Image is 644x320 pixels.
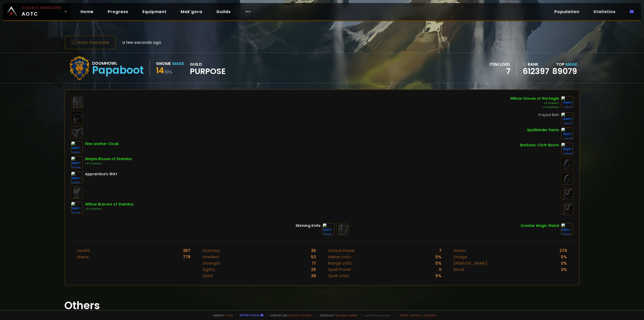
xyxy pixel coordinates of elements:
div: Gnome [156,60,171,67]
a: a fan [225,313,233,317]
a: Guilds [212,7,235,17]
span: Support me, [266,313,313,317]
div: Mana [77,254,89,260]
div: Apprentice's Shirt [85,171,117,177]
div: Agility [203,266,215,273]
div: 53 [311,254,316,260]
div: 5 % [435,254,441,260]
div: Attack Power [328,247,355,254]
div: Top [552,61,577,67]
a: Home [76,7,98,17]
div: 7 [490,67,510,75]
div: guild [190,61,226,75]
img: item-11288 [561,223,573,235]
div: [PERSON_NAME] [454,260,487,266]
div: 0 [439,266,441,273]
div: Melee critic [328,254,351,260]
a: 612397 [523,67,549,75]
div: 38 [311,273,316,279]
div: 367 [183,247,190,254]
a: 89079 [552,65,577,77]
a: Mak'gora [177,7,206,17]
div: Barbaric Cloth Boots [520,143,559,148]
a: Progress [104,7,132,17]
div: Doomhowl [92,60,144,66]
div: +2 Stamina [85,207,133,211]
span: Made by [210,313,233,317]
a: Statistics [589,7,620,17]
img: item-2970 [561,127,573,139]
a: Buy me a coffee [289,313,313,317]
img: item-3307 [561,143,573,155]
div: Fine Leather Cloak [85,141,119,147]
span: v. d752d5 - production [361,313,391,317]
a: Classic HardcoreAOTC [3,3,70,20]
img: item-6543 [71,202,83,214]
div: item level [490,61,510,67]
div: Willow Bracers of Stamina [85,202,133,207]
h1: Others [64,298,580,313]
div: Armor [454,247,466,254]
a: Report a bug [240,313,259,317]
div: Block [454,266,465,273]
span: Purpose [190,67,226,75]
span: AOTC [22,6,62,18]
div: 36 [311,247,316,254]
a: [DOMAIN_NAME] [336,313,358,317]
a: Consent [423,313,437,317]
div: Strength [203,260,220,266]
div: Spirit [203,273,213,279]
div: +2 Stamina [510,105,559,109]
button: Scan character [64,35,116,50]
img: item-9749 [71,156,83,168]
a: Privacy [411,313,421,317]
div: Papaboot [92,66,144,74]
small: 32 % [165,69,172,75]
div: Greater Magic Wand [520,223,559,228]
div: Spell critic [328,273,349,279]
span: Mage [566,61,577,67]
div: Frayed Belt [538,112,559,118]
div: +4 Stamina [85,162,132,166]
div: Spellbinder Pants [527,127,559,133]
div: 279 [559,247,567,254]
div: 17 [312,260,316,266]
div: rank [523,61,549,67]
a: Population [550,7,583,17]
div: 5 % [435,260,441,266]
div: 5 % [435,273,441,279]
span: 14 [156,65,164,76]
img: item-2308 [71,141,83,153]
img: item-7005 [323,223,335,235]
div: Range critic [328,260,352,266]
a: Terms [399,313,409,317]
small: Classic Hardcore [22,6,62,10]
div: 0 % [561,266,567,273]
div: Health [77,247,90,254]
div: 0 % [561,260,567,266]
div: +2 Intellect [510,101,559,105]
div: Skinning Knife [296,223,320,228]
img: item-6541 [561,96,573,108]
img: item-3363 [561,112,573,124]
div: Willow Gloves of the Eagle [510,96,559,101]
div: 778 [183,254,190,260]
div: 25 [311,266,316,273]
div: Stamina [203,247,220,254]
div: 5 % [561,254,567,260]
span: Checkout [316,313,358,317]
div: Mage [172,60,184,67]
div: Dodge [454,254,467,260]
div: 7 [439,247,441,254]
div: Intellect [203,254,219,260]
span: a few seconds ago [122,39,161,46]
a: Equipment [138,7,171,17]
div: Spell Power [328,266,351,273]
div: Simple Blouse of Stamina [85,156,132,162]
img: item-6096 [71,171,83,184]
